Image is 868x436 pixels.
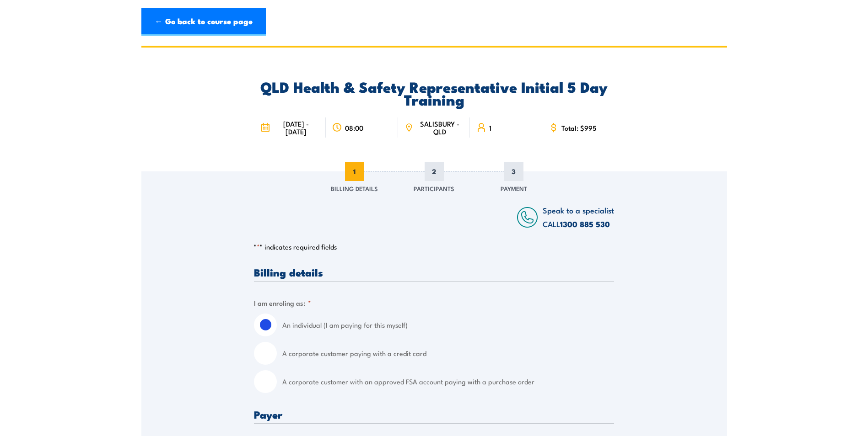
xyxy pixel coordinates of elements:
label: An individual (I am paying for this myself) [282,314,614,336]
span: 3 [504,162,523,181]
p: " " indicates required fields [254,242,614,251]
span: Speak to a specialist CALL [543,204,614,229]
span: Total: $995 [561,124,597,132]
span: 1 [345,162,364,181]
label: A corporate customer paying with a credit card [282,342,614,365]
span: 1 [489,124,491,132]
h3: Payer [254,409,614,420]
label: A corporate customer with an approved FSA account paying with a purchase order [282,370,614,393]
h2: QLD Health & Safety Representative Initial 5 Day Training [254,80,614,106]
a: ← Go back to course page [141,8,266,36]
h3: Billing details [254,267,614,277]
span: SALISBURY - QLD [416,120,464,135]
span: 08:00 [345,124,363,132]
span: Payment [501,184,527,193]
span: Billing Details [331,184,378,193]
legend: I am enroling as: [254,298,311,308]
a: 1300 885 530 [560,218,610,230]
span: 2 [425,162,444,181]
span: Participants [414,184,454,193]
span: [DATE] - [DATE] [273,120,319,135]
